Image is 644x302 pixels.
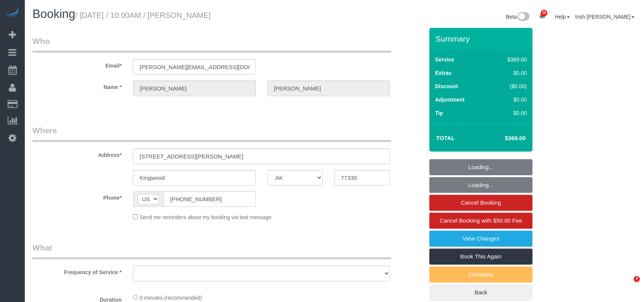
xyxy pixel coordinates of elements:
label: Discount [435,82,458,90]
input: Last Name* [267,81,390,96]
input: Zip Code* [334,170,390,186]
img: Automaid Logo [5,8,20,18]
div: ($0.00) [491,82,527,90]
label: Adjustment [435,96,464,103]
div: $0.00 [491,69,527,77]
div: $369.00 [491,56,527,63]
span: 28 [541,10,547,16]
legend: Who [32,36,391,53]
h3: Summary [435,34,529,43]
input: Phone* [163,191,256,207]
a: Book This Again [429,249,532,265]
a: View Changes [429,231,532,247]
iframe: Intercom live chat [618,276,636,294]
legend: Where [32,125,391,142]
span: 0 minutes (recommended) [139,295,202,301]
div: $0.00 [491,96,527,103]
label: Tip [435,109,443,117]
span: Cancel Booking with $50.00 Fee [440,217,522,224]
label: Extras [435,69,451,77]
span: Send me reminders about my booking via text message [139,214,272,220]
img: New interface [517,12,529,22]
span: 7 [634,276,640,282]
label: Name * [27,81,127,91]
input: First Name* [133,81,256,96]
a: 28 [535,8,550,24]
span: Booking [32,7,75,21]
legend: What [32,242,391,259]
input: City* [133,170,256,186]
a: Cancel Booking [429,195,532,211]
div: $0.00 [491,109,527,117]
a: Beta [506,14,529,20]
label: Phone* [27,191,127,202]
a: Cancel Booking with $50.00 Fee [429,213,532,229]
label: Frequency of Service * [27,266,127,276]
label: Email* [27,59,127,69]
a: Back [429,284,532,300]
a: Irish [PERSON_NAME] [575,14,634,20]
input: Email* [133,59,256,75]
strong: Total [436,135,455,141]
small: / [DATE] / 10:00AM / [PERSON_NAME] [75,11,210,19]
label: Service [435,56,454,63]
label: Address* [27,149,127,159]
a: Help [555,14,570,20]
h4: $369.00 [482,135,526,142]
